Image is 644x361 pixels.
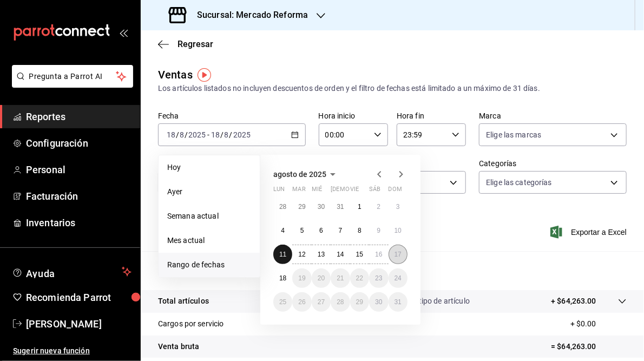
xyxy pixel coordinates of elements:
abbr: 2 de agosto de 2025 [377,203,380,211]
span: Ayuda [26,265,117,278]
abbr: 25 de agosto de 2025 [279,298,286,306]
abbr: 11 de agosto de 2025 [279,251,286,258]
span: Semana actual [167,211,251,222]
button: 16 de agosto de 2025 [369,245,388,264]
abbr: 9 de agosto de 2025 [377,227,380,234]
button: 19 de agosto de 2025 [292,268,311,288]
label: Fecha [158,113,306,120]
abbr: 28 de agosto de 2025 [337,298,344,306]
span: Facturación [26,189,132,204]
button: 15 de agosto de 2025 [350,245,369,264]
abbr: 8 de agosto de 2025 [358,227,362,234]
abbr: 21 de agosto de 2025 [337,274,344,282]
abbr: lunes [273,186,285,197]
button: 27 de agosto de 2025 [312,292,331,312]
span: Sugerir nueva función [13,345,132,357]
abbr: 24 de agosto de 2025 [395,274,402,282]
button: 18 de agosto de 2025 [273,268,292,288]
button: 12 de agosto de 2025 [292,245,311,264]
abbr: 13 de agosto de 2025 [318,251,325,258]
span: Configuración [26,136,132,150]
a: Pregunta a Parrot AI [8,78,133,90]
abbr: miércoles [312,186,322,197]
abbr: 28 de julio de 2025 [279,203,286,211]
button: open_drawer_menu [119,28,128,37]
p: Venta bruta [158,341,199,352]
label: Categorías [479,160,627,168]
button: 5 de agosto de 2025 [292,221,311,240]
span: Pregunta a Parrot AI [29,71,116,82]
abbr: 29 de julio de 2025 [298,203,305,211]
span: Recomienda Parrot [26,290,132,305]
button: 31 de agosto de 2025 [389,292,408,312]
abbr: 6 de agosto de 2025 [319,227,323,234]
input: -- [211,130,220,139]
button: 4 de agosto de 2025 [273,221,292,240]
abbr: 31 de agosto de 2025 [395,298,402,306]
button: 8 de agosto de 2025 [350,221,369,240]
abbr: 23 de agosto de 2025 [375,274,382,282]
h3: Sucursal: Mercado Reforma [188,9,308,22]
button: 26 de agosto de 2025 [292,292,311,312]
div: Los artículos listados no incluyen descuentos de orden y el filtro de fechas está limitado a un m... [158,83,627,94]
button: 6 de agosto de 2025 [312,221,331,240]
abbr: 4 de agosto de 2025 [281,227,285,234]
label: Hora fin [397,113,466,120]
span: / [220,130,224,139]
abbr: 3 de agosto de 2025 [396,203,400,211]
input: -- [179,130,185,139]
button: 28 de agosto de 2025 [331,292,350,312]
abbr: 30 de agosto de 2025 [375,298,382,306]
p: Total artículos [158,296,209,307]
abbr: sábado [369,186,380,197]
button: Pregunta a Parrot AI [12,65,133,88]
button: Exportar a Excel [553,226,627,239]
button: 1 de agosto de 2025 [350,197,369,216]
button: 29 de agosto de 2025 [350,292,369,312]
abbr: 19 de agosto de 2025 [298,274,305,282]
button: 28 de julio de 2025 [273,197,292,216]
button: 22 de agosto de 2025 [350,268,369,288]
span: / [229,130,233,139]
abbr: 14 de agosto de 2025 [337,251,344,258]
span: / [176,130,179,139]
p: Cargos por servicio [158,318,224,330]
span: [PERSON_NAME] [26,317,132,331]
input: -- [224,130,229,139]
label: Marca [479,113,627,120]
abbr: viernes [350,186,359,197]
abbr: 29 de agosto de 2025 [356,298,363,306]
p: = $64,263.00 [551,341,627,352]
abbr: 15 de agosto de 2025 [356,251,363,258]
button: 13 de agosto de 2025 [312,245,331,264]
abbr: 16 de agosto de 2025 [375,251,382,258]
div: Ventas [158,67,193,83]
button: 10 de agosto de 2025 [389,221,408,240]
abbr: 31 de julio de 2025 [337,203,344,211]
abbr: 30 de julio de 2025 [318,203,325,211]
button: 3 de agosto de 2025 [389,197,408,216]
abbr: 20 de agosto de 2025 [318,274,325,282]
span: Rango de fechas [167,259,251,271]
abbr: 10 de agosto de 2025 [395,227,402,234]
span: Elige las marcas [486,129,541,140]
abbr: 17 de agosto de 2025 [395,251,402,258]
abbr: 12 de agosto de 2025 [298,251,305,258]
span: - [207,130,209,139]
p: + $64,263.00 [551,296,596,307]
abbr: 22 de agosto de 2025 [356,274,363,282]
button: 24 de agosto de 2025 [389,268,408,288]
input: -- [166,130,176,139]
label: Hora inicio [319,113,388,120]
span: Ayer [167,186,251,198]
abbr: 26 de agosto de 2025 [298,298,305,306]
span: Reportes [26,109,132,124]
button: 14 de agosto de 2025 [331,245,350,264]
span: agosto de 2025 [273,170,326,179]
abbr: 27 de agosto de 2025 [318,298,325,306]
button: 11 de agosto de 2025 [273,245,292,264]
button: Regresar [158,39,213,49]
span: Mes actual [167,235,251,246]
abbr: jueves [331,186,395,197]
abbr: martes [292,186,305,197]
